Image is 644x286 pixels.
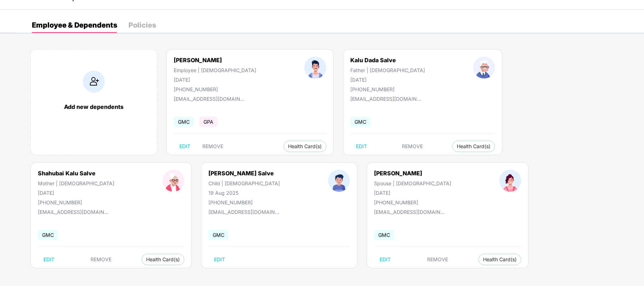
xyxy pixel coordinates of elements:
button: REMOVE [197,141,229,152]
div: [DATE] [174,77,256,83]
div: [EMAIL_ADDRESS][DOMAIN_NAME] [374,209,445,215]
span: GPA [199,117,218,127]
div: 19 Aug 2025 [208,190,280,196]
span: GMC [374,230,394,240]
img: profileImage [473,57,495,78]
button: REMOVE [421,254,454,265]
span: GMC [208,230,229,240]
div: [EMAIL_ADDRESS][DOMAIN_NAME] [174,96,245,102]
span: Health Card(s) [483,258,517,261]
div: [PERSON_NAME] [374,170,451,177]
div: Policies [128,22,156,29]
button: EDIT [350,141,373,152]
div: [PERSON_NAME] Salve [208,170,280,177]
div: [PHONE_NUMBER] [350,86,425,92]
div: [PERSON_NAME] [174,57,256,64]
span: EDIT [179,144,190,149]
div: Mother | [DEMOGRAPHIC_DATA] [38,180,114,186]
img: profileImage [162,170,184,192]
div: [DATE] [38,190,114,196]
span: GMC [174,117,194,127]
button: Health Card(s) [452,141,495,152]
div: [EMAIL_ADDRESS][DOMAIN_NAME] [38,209,109,215]
img: profileImage [304,57,326,78]
div: [PHONE_NUMBER] [374,199,451,205]
button: REMOVE [396,141,429,152]
span: GMC [350,117,370,127]
div: Add new dependents [38,103,150,110]
button: REMOVE [85,254,117,265]
span: EDIT [356,144,367,149]
img: addIcon [83,71,105,93]
span: Health Card(s) [288,145,322,148]
div: [DATE] [350,77,425,83]
div: Employee & Dependents [32,22,117,29]
span: Health Card(s) [146,258,180,261]
img: profileImage [328,170,350,192]
span: GMC [38,230,58,240]
div: [EMAIL_ADDRESS][DOMAIN_NAME] [350,96,421,102]
div: Spouse | [DEMOGRAPHIC_DATA] [374,180,451,186]
div: Father | [DEMOGRAPHIC_DATA] [350,67,425,73]
span: REMOVE [402,144,423,149]
div: Shahubai Kalu Salve [38,170,114,177]
button: EDIT [174,141,196,152]
button: Health Card(s) [478,254,521,265]
span: EDIT [44,257,54,262]
button: Health Card(s) [142,254,184,265]
div: Kalu Dada Salve [350,57,425,64]
div: Employee | [DEMOGRAPHIC_DATA] [174,67,256,73]
button: EDIT [208,254,231,265]
button: EDIT [374,254,396,265]
div: [EMAIL_ADDRESS][DOMAIN_NAME] [208,209,279,215]
img: profileImage [499,170,521,192]
div: [PHONE_NUMBER] [208,199,280,205]
div: [PHONE_NUMBER] [174,86,256,92]
span: Health Card(s) [457,145,490,148]
button: EDIT [38,254,60,265]
span: REMOVE [91,257,111,262]
div: Child | [DEMOGRAPHIC_DATA] [208,180,280,186]
div: [DATE] [374,190,451,196]
span: EDIT [380,257,391,262]
div: [PHONE_NUMBER] [38,199,114,205]
span: REMOVE [427,257,448,262]
button: Health Card(s) [283,141,326,152]
span: EDIT [214,257,225,262]
span: REMOVE [202,144,223,149]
